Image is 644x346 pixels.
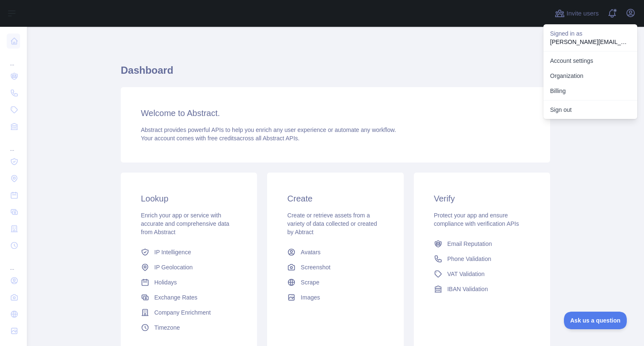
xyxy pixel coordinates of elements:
span: Email Reputation [447,240,492,248]
a: Email Reputation [431,236,533,251]
a: IP Geolocation [138,260,240,275]
iframe: Toggle Customer Support [564,312,627,329]
button: Invite users [553,7,600,20]
h3: Create [287,193,383,204]
div: ... [7,136,20,152]
h3: Verify [434,193,530,204]
span: Timezone [154,323,180,332]
a: Phone Validation [431,251,533,266]
span: Avatars [301,248,320,256]
span: Company Enrichment [154,308,211,317]
span: VAT Validation [447,270,485,278]
a: Timezone [138,320,240,335]
a: Exchange Rates [138,290,240,305]
a: Holidays [138,275,240,290]
a: Avatars [284,245,387,260]
span: free credits [208,135,236,142]
a: Organization [543,68,637,83]
span: Screenshot [301,263,330,271]
div: ... [7,255,20,271]
span: Abstract provides powerful APIs to help you enrich any user experience or automate any workflow. [141,127,396,133]
span: IP Geolocation [154,263,193,271]
a: Screenshot [284,260,387,275]
div: ... [7,50,20,67]
span: Holidays [154,278,177,287]
span: Create or retrieve assets from a variety of data collected or created by Abtract [287,212,377,235]
span: IP Intelligence [154,248,191,256]
a: Company Enrichment [138,305,240,320]
span: Invite users [566,9,599,18]
span: Exchange Rates [154,293,197,302]
a: IBAN Validation [431,281,533,297]
a: IP Intelligence [138,245,240,260]
h3: Welcome to Abstract. [141,107,530,119]
span: Images [301,293,320,302]
span: Protect your app and ensure compliance with verification APIs [434,212,519,227]
p: Signed in as [550,29,631,38]
span: Phone Validation [447,255,491,263]
a: Scrape [284,275,387,290]
p: [PERSON_NAME][EMAIL_ADDRESS][DOMAIN_NAME] [550,38,631,46]
span: Enrich your app or service with accurate and comprehensive data from Abstract [141,212,229,235]
a: Account settings [543,53,637,68]
span: IBAN Validation [447,285,488,293]
span: Your account comes with across all Abstract APIs. [141,135,299,142]
span: Scrape [301,278,319,287]
a: VAT Validation [431,266,533,281]
a: Images [284,290,387,305]
button: Sign out [543,102,637,117]
button: Billing [543,83,637,98]
h1: Dashboard [121,64,550,84]
h3: Lookup [141,193,237,204]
